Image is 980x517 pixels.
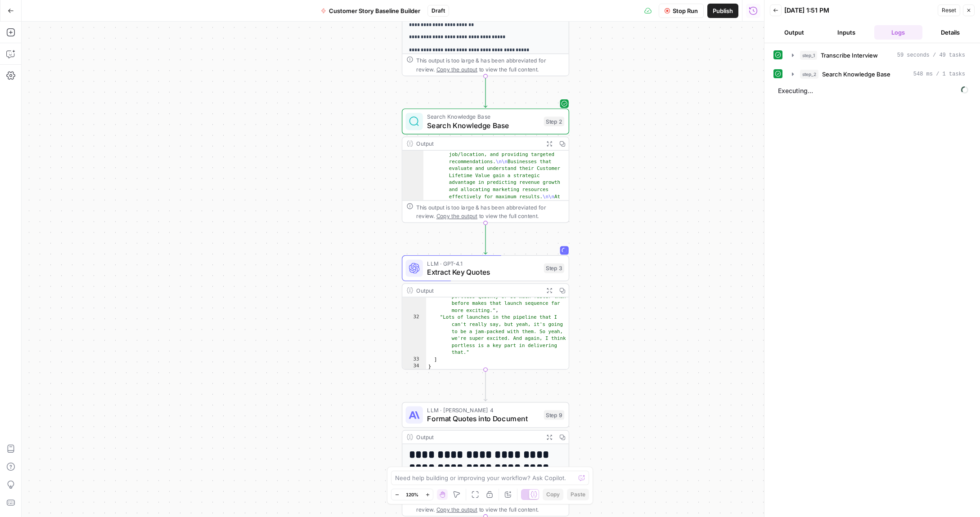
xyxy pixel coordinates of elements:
[567,489,589,500] button: Paste
[673,6,698,15] span: Stop Run
[427,413,539,424] span: Format Quotes into Document
[800,51,817,60] span: step_1
[406,491,418,498] span: 120%
[543,489,563,500] button: Copy
[544,116,565,126] div: Step 2
[822,70,890,79] span: Search Knowledge Base
[926,25,975,40] button: Details
[416,286,539,294] div: Output
[436,506,477,513] span: Copy the output
[546,490,560,499] span: Copy
[770,25,818,40] button: Output
[713,6,733,15] span: Publish
[436,213,477,219] span: Copy the output
[427,267,539,277] span: Extract Key Quotes
[402,314,426,357] div: 32
[432,7,445,15] span: Draft
[329,6,420,15] span: Customer Story Baseline Builder
[427,406,539,414] span: LLM · [PERSON_NAME] 4
[787,67,971,81] button: 548 ms / 1 tasks
[416,433,539,441] div: Output
[427,112,539,121] span: Search Knowledge Base
[484,76,487,107] g: Edge from step_1 to step_2
[484,370,487,401] g: Edge from step_3 to step_9
[942,6,956,14] span: Reset
[544,410,565,420] div: Step 9
[913,70,965,78] span: 548 ms / 1 tasks
[402,356,426,363] div: 33
[427,259,539,267] span: LLM · GPT-4.1
[822,25,871,40] button: Inputs
[938,4,960,16] button: Reset
[416,56,564,73] div: This output is too large & has been abbreviated for review. to view the full content.
[800,70,818,79] span: step_2
[402,255,569,370] div: LLM · GPT-4.1Extract Key QuotesStep 3Output portless quickly or so much faster than before makes ...
[402,363,426,370] div: 34
[821,51,878,60] span: Transcribe Interview
[436,66,477,72] span: Copy the output
[315,4,426,18] button: Customer Story Baseline Builder
[416,496,564,513] div: This output is too large & has been abbreviated for review. to view the full content.
[787,48,971,62] button: 59 seconds / 49 tasks
[484,223,487,254] g: Edge from step_2 to step_3
[874,25,923,40] button: Logs
[659,4,704,18] button: Stop Run
[427,120,539,131] span: Search Knowledge Base
[707,4,738,18] button: Publish
[416,203,564,220] div: This output is too large & has been abbreviated for review. to view the full content.
[775,84,971,98] span: Executing...
[402,108,569,223] div: Search Knowledge BaseSearch Knowledge BaseStep 2Output job/location, and providing targeted recom...
[416,139,539,148] div: Output
[571,490,585,499] span: Paste
[897,51,965,59] span: 59 seconds / 49 tasks
[544,263,565,273] div: Step 3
